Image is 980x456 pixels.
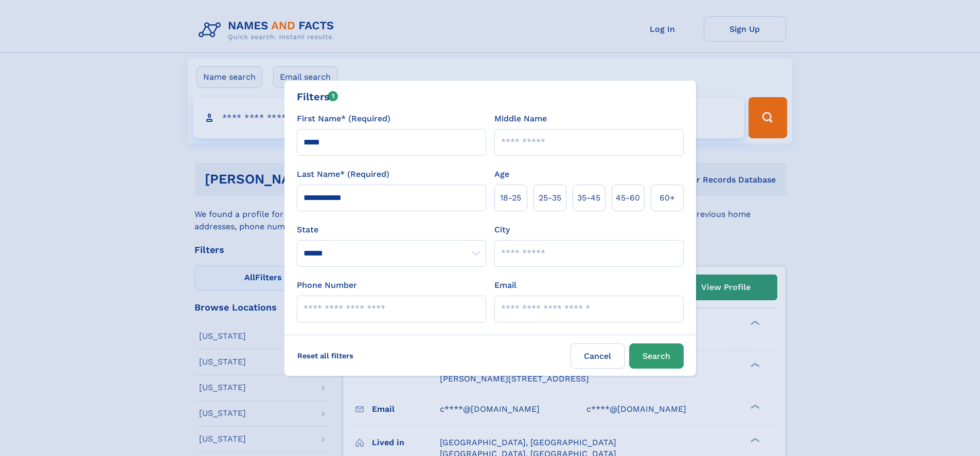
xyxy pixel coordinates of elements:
[297,89,338,104] div: Filters
[571,343,625,369] label: Cancel
[297,168,389,180] label: Last Name* (Required)
[616,192,640,204] span: 45‑60
[539,192,561,204] span: 25‑35
[494,113,547,125] label: Middle Name
[629,343,684,369] button: Search
[500,192,521,204] span: 18‑25
[297,224,486,236] label: State
[494,224,510,236] label: City
[577,192,600,204] span: 35‑45
[297,279,357,291] label: Phone Number
[494,168,509,180] label: Age
[660,192,675,204] span: 60+
[494,279,516,291] label: Email
[291,343,360,368] label: Reset all filters
[297,113,390,125] label: First Name* (Required)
